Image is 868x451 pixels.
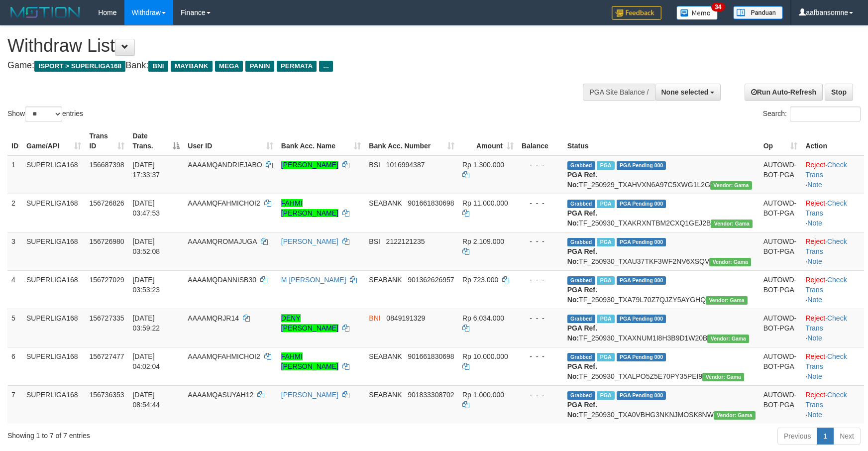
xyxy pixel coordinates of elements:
td: · · [801,309,864,347]
th: Date Trans.: activate to sort column descending [128,127,184,155]
div: - - - [522,351,559,361]
a: Reject [805,237,825,245]
span: AAAAMQROMAJUGA [188,237,256,245]
span: BSI [369,161,380,169]
td: SUPERLIGA168 [22,232,85,270]
div: - - - [522,160,559,170]
span: None selected [661,88,709,96]
span: PGA Pending [617,391,666,400]
span: ISPORT > SUPERLIGA168 [34,61,125,72]
a: Run Auto-Refresh [745,84,823,101]
span: Rp 1.000.000 [462,391,504,399]
a: M [PERSON_NAME] [281,276,346,284]
th: ID [7,127,22,155]
td: · · [801,385,864,424]
span: AAAAMQANDRIEJABO [188,161,262,169]
span: [DATE] 03:47:53 [132,199,160,217]
a: [PERSON_NAME] [281,237,338,245]
td: AUTOWD-BOT-PGA [759,155,802,194]
b: PGA Ref. No: [567,401,597,419]
img: Feedback.jpg [612,6,661,20]
span: SEABANK [369,391,402,399]
span: Grabbed [567,276,595,285]
span: Vendor URL: https://trx31.1velocity.biz [702,373,744,381]
a: FAHMI [PERSON_NAME] [281,352,338,370]
a: Check Trans [805,237,847,255]
a: Check Trans [805,199,847,217]
td: AUTOWD-BOT-PGA [759,309,802,347]
span: Marked by aafnonsreyleab [597,315,614,323]
span: Rp 1.300.000 [462,161,504,169]
th: Bank Acc. Number: activate to sort column ascending [365,127,458,155]
span: Rp 723.000 [462,276,498,284]
b: PGA Ref. No: [567,286,597,304]
span: Rp 10.000.000 [462,352,508,360]
span: MEGA [215,61,243,72]
span: Marked by aafandaneth [597,391,614,400]
span: AAAAMQDANNISB30 [188,276,256,284]
td: · · [801,270,864,309]
td: 5 [7,309,22,347]
td: SUPERLIGA168 [22,270,85,309]
td: · · [801,232,864,270]
span: 156727335 [89,314,124,322]
td: SUPERLIGA168 [22,155,85,194]
b: PGA Ref. No: [567,247,597,265]
input: Search: [790,107,861,121]
a: [PERSON_NAME] [281,391,338,399]
span: SEABANK [369,276,402,284]
a: DENY [PERSON_NAME] [281,314,338,332]
a: Note [807,257,822,265]
a: Next [833,428,861,445]
div: - - - [522,275,559,285]
a: Reject [805,391,825,399]
span: Marked by aafsoycanthlai [597,161,614,170]
div: Showing 1 to 7 of 7 entries [7,427,354,441]
td: SUPERLIGA168 [22,309,85,347]
span: AAAAMQRJR14 [188,314,239,322]
a: Check Trans [805,314,847,332]
span: Grabbed [567,200,595,208]
td: AUTOWD-BOT-PGA [759,385,802,424]
td: · · [801,347,864,385]
span: [DATE] 03:53:23 [132,276,160,294]
span: AAAAMQASUYAH12 [188,391,253,399]
td: TF_250930_TXALPO5Z5E70PY35PEI9 [563,347,759,385]
a: Reject [805,314,825,322]
span: SEABANK [369,199,402,207]
span: 156726826 [89,199,124,207]
th: Action [801,127,864,155]
div: - - - [522,198,559,208]
span: 156687398 [89,161,124,169]
span: BNI [148,61,168,72]
td: SUPERLIGA168 [22,385,85,424]
span: PGA Pending [617,315,666,323]
div: - - - [522,390,559,400]
b: PGA Ref. No: [567,362,597,380]
button: None selected [655,84,721,101]
a: Note [807,181,822,189]
a: Previous [777,428,817,445]
span: [DATE] 03:59:22 [132,314,160,332]
span: Copy 1016994387 to clipboard [386,161,425,169]
span: Marked by aafandaneth [597,200,614,208]
span: AAAAMQFAHMICHOI2 [188,199,260,207]
span: AAAAMQFAHMICHOI2 [188,352,260,360]
span: Vendor URL: https://trx31.1velocity.biz [714,411,756,420]
td: · · [801,194,864,232]
span: 156726980 [89,237,124,245]
td: 4 [7,270,22,309]
td: SUPERLIGA168 [22,347,85,385]
span: PERMATA [277,61,317,72]
a: Note [807,219,822,227]
span: Rp 6.034.000 [462,314,504,322]
a: Reject [805,352,825,360]
span: [DATE] 03:52:08 [132,237,160,255]
div: PGA Site Balance / [583,84,654,101]
td: · · [801,155,864,194]
th: Op: activate to sort column ascending [759,127,802,155]
select: Showentries [25,107,62,121]
th: Amount: activate to sort column ascending [458,127,518,155]
img: panduan.png [733,6,783,19]
a: Note [807,411,822,419]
